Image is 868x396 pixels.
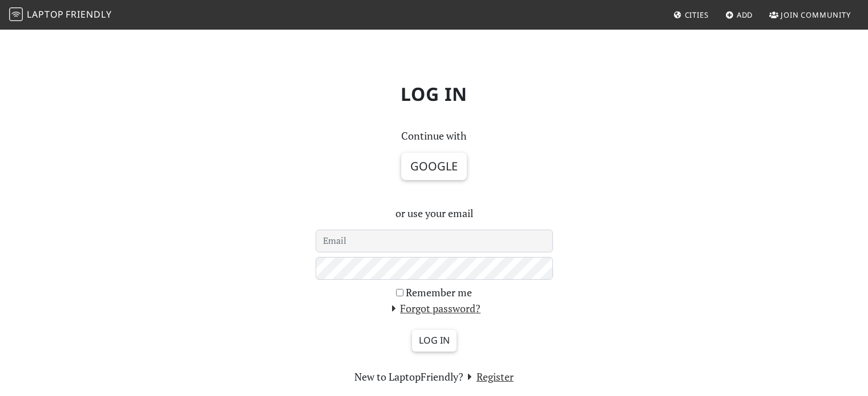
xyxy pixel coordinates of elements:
section: New to LaptopFriendly? [316,369,553,385]
span: Add [737,10,753,20]
a: Forgot password? [387,301,481,315]
p: or use your email [316,205,553,222]
input: Email [316,230,553,252]
a: Join Community [765,5,855,25]
img: LaptopFriendly [9,7,23,21]
span: Cities [685,10,709,20]
span: Friendly [66,8,111,21]
span: Laptop [27,8,64,21]
h1: Log in [58,74,811,114]
input: Log in [412,330,457,352]
a: Add [721,5,758,25]
a: LaptopFriendly LaptopFriendly [9,5,112,25]
button: Google [401,153,467,180]
span: Join Community [781,10,851,20]
a: Cities [669,5,713,25]
a: Register [463,370,514,383]
p: Continue with [316,128,553,144]
label: Remember me [406,284,472,301]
